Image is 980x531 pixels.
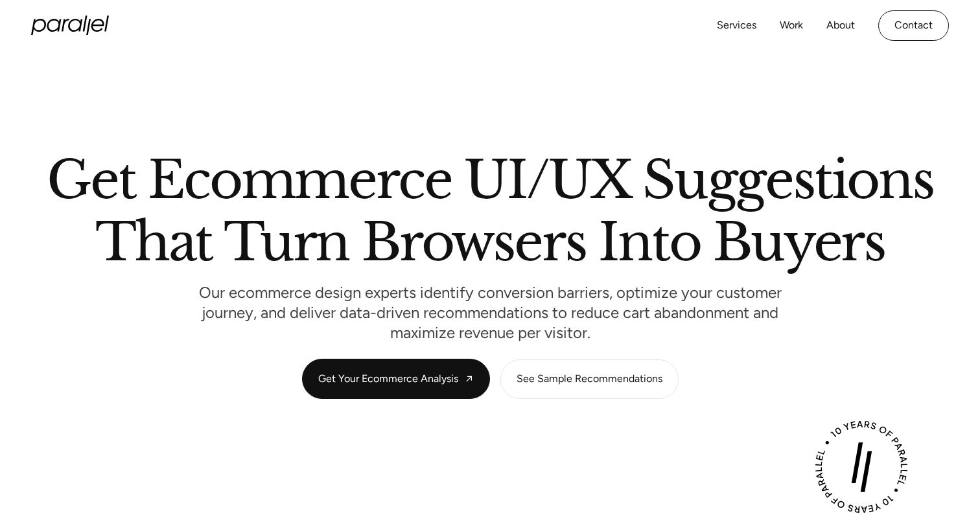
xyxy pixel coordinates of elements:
[780,16,803,35] a: Work
[198,287,782,339] p: Our ecommerce design experts identify conversion barriers, optimize your customer journey, and de...
[31,155,949,261] h1: Get Ecommerce UI/UX Suggestions That Turn Browsers Into Buyers
[717,16,756,35] a: Services
[826,16,855,35] a: About
[878,10,949,41] a: Contact
[31,16,109,35] a: home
